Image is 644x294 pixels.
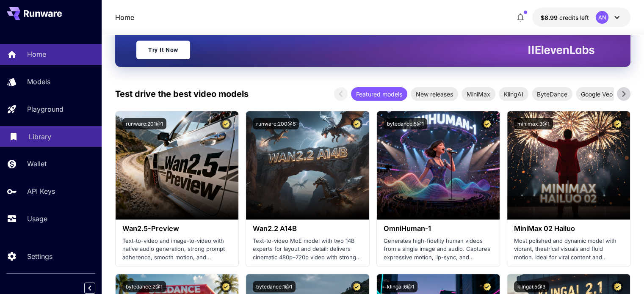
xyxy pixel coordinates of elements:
[27,186,55,196] p: API Keys
[462,87,495,101] div: MiniMax
[122,225,232,233] h3: Wan2.5-Preview
[27,77,50,87] p: Models
[384,281,417,292] button: klingai:6@1
[377,111,500,220] img: alt
[246,111,369,220] img: alt
[220,118,232,129] button: Certified Model – Vetted for best performance and includes a commercial license.
[541,14,559,21] span: $8.99
[481,118,493,129] button: Certified Model – Vetted for best performance and includes a commercial license.
[253,237,362,262] p: Text-to-video MoE model with two 14B experts for layout and detail; delivers cinematic 480p–720p ...
[115,12,134,22] a: Home
[351,118,362,129] button: Certified Model – Vetted for best performance and includes a commercial license.
[559,14,589,21] span: credits left
[253,281,296,292] button: bytedance:1@1
[532,87,572,101] div: ByteDance
[27,251,53,261] p: Settings
[384,118,427,129] button: bytedance:5@1
[27,104,64,114] p: Playground
[136,41,190,59] a: Try It Now
[514,225,623,233] h3: MiniMax 02 Hailuo
[596,11,608,24] div: AN
[499,87,528,101] div: KlingAI
[122,237,232,262] p: Text-to-video and image-to-video with native audio generation, strong prompt adherence, smooth mo...
[462,90,495,99] span: MiniMax
[115,88,249,100] p: Test drive the best video models
[481,281,493,292] button: Certified Model – Vetted for best performance and includes a commercial license.
[116,111,238,220] img: alt
[351,281,362,292] button: Certified Model – Vetted for best performance and includes a commercial license.
[351,87,407,101] div: Featured models
[27,159,47,169] p: Wallet
[576,90,618,99] span: Google Veo
[122,281,166,292] button: bytedance:2@1
[29,132,51,142] p: Library
[351,90,407,99] span: Featured models
[115,12,134,22] nav: breadcrumb
[253,118,299,129] button: runware:200@6
[612,118,623,129] button: Certified Model – Vetted for best performance and includes a commercial license.
[612,281,623,292] button: Certified Model – Vetted for best performance and includes a commercial license.
[532,8,630,27] button: $8.9927AN
[507,111,630,220] img: alt
[411,87,458,101] div: New releases
[220,281,232,292] button: Certified Model – Vetted for best performance and includes a commercial license.
[84,283,95,294] button: Collapse sidebar
[122,118,166,129] button: runware:201@1
[384,225,493,233] h3: OmniHuman‑1
[384,237,493,262] p: Generates high-fidelity human videos from a single image and audio. Captures expressive motion, l...
[514,118,553,129] button: minimax:3@1
[541,13,589,22] div: $8.9927
[27,214,47,224] p: Usage
[576,87,618,101] div: Google Veo
[253,225,362,233] h3: Wan2.2 A14B
[411,90,458,99] span: New releases
[514,281,549,292] button: klingai:5@3
[532,90,572,99] span: ByteDance
[499,90,528,99] span: KlingAI
[27,49,46,59] p: Home
[514,237,623,262] p: Most polished and dynamic model with vibrant, theatrical visuals and fluid motion. Ideal for vira...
